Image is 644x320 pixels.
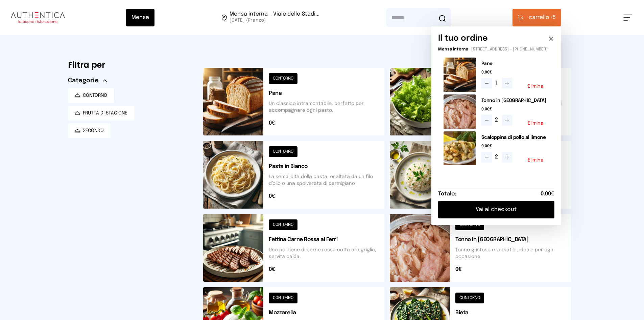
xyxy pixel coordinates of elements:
h2: Pane [481,60,549,67]
img: media [444,58,476,92]
span: 2 [495,116,499,124]
span: 5 [529,14,556,22]
img: media [444,94,476,129]
span: 0.00€ [481,107,549,112]
span: SECONDO [83,127,104,134]
img: media [444,131,476,166]
h2: Tonno in [GEOGRAPHIC_DATA] [481,97,549,104]
span: 1 [495,79,499,87]
button: Elimina [528,84,544,89]
span: 0.00€ [541,190,554,198]
button: Elimina [528,158,544,163]
img: logo.8f33a47.png [11,12,65,23]
p: - [STREET_ADDRESS] - [PHONE_NUMBER] [438,47,554,52]
span: CONTORNO [83,92,107,99]
span: Categorie [68,76,99,85]
span: 2 [495,153,499,161]
button: Mensa [126,9,154,26]
span: Mensa interna [438,47,468,51]
span: FRUTTA DI STAGIONE [83,110,127,116]
button: Categorie [68,76,107,85]
span: 0.00€ [481,70,549,75]
span: [DATE] (Pranzo) [230,17,319,24]
h6: Filtra per [68,60,192,70]
button: CONTORNO [68,88,114,103]
button: SECONDO [68,123,111,138]
span: 0.00€ [481,144,549,149]
button: Vai al checkout [438,201,554,218]
h6: Totale: [438,190,456,198]
h6: Il tuo ordine [438,33,488,44]
button: FRUTTA DI STAGIONE [68,106,134,121]
button: Elimina [528,121,544,126]
h2: Scaloppina di pollo al limone [481,134,549,141]
span: Viale dello Stadio, 77, 05100 Terni TR, Italia [230,12,319,24]
button: carrello •5 [512,9,561,26]
span: carrello • [529,14,553,22]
